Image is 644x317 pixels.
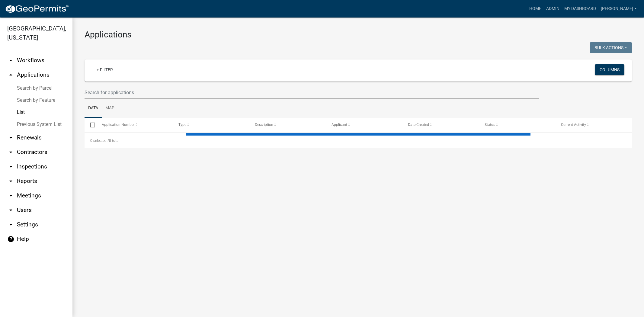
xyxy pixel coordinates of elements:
[7,221,14,228] i: arrow_drop_down
[7,207,14,214] i: arrow_drop_down
[102,99,118,118] a: Map
[7,134,14,141] i: arrow_drop_down
[85,118,96,132] datatable-header-cell: Select
[85,133,632,148] div: 0 total
[255,123,274,127] span: Description
[7,178,14,185] i: arrow_drop_down
[527,3,544,14] a: Home
[90,139,109,143] span: 0 selected /
[598,3,639,14] a: [PERSON_NAME]
[402,118,479,132] datatable-header-cell: Date Created
[7,57,14,64] i: arrow_drop_down
[544,3,562,14] a: Admin
[85,30,632,40] h3: Applications
[485,123,495,127] span: Status
[7,71,14,78] i: arrow_drop_up
[479,118,556,132] datatable-header-cell: Status
[173,118,249,132] datatable-header-cell: Type
[96,118,173,132] datatable-header-cell: Application Number
[7,192,14,199] i: arrow_drop_down
[92,64,118,75] a: + Filter
[562,3,598,14] a: My Dashboard
[590,42,632,53] button: Bulk Actions
[7,163,14,170] i: arrow_drop_down
[555,118,632,132] datatable-header-cell: Current Activity
[332,123,347,127] span: Applicant
[561,123,586,127] span: Current Activity
[7,235,14,243] i: help
[85,99,102,118] a: Data
[249,118,326,132] datatable-header-cell: Description
[7,149,14,156] i: arrow_drop_down
[595,64,624,75] button: Columns
[326,118,402,132] datatable-header-cell: Applicant
[408,123,429,127] span: Date Created
[102,123,135,127] span: Application Number
[85,86,539,99] input: Search for applications
[178,123,186,127] span: Type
